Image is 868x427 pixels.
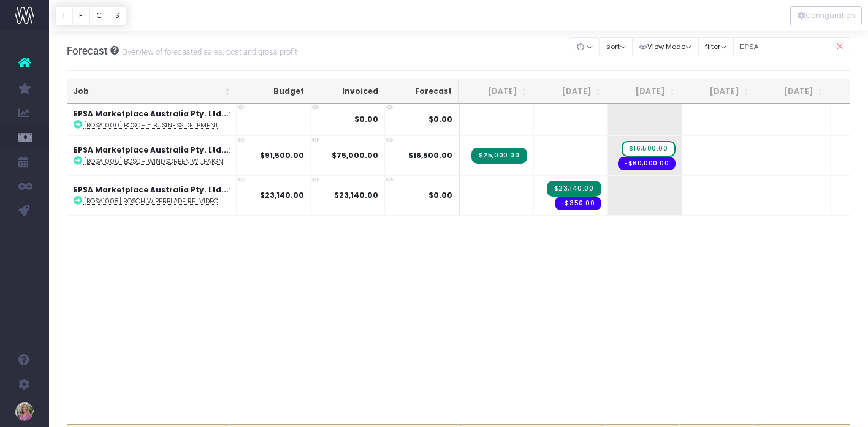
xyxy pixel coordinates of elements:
[89,6,109,25] button: C
[67,104,237,135] td: :
[74,108,229,119] strong: EPSA Marketplace Australia Pty. Ltd...
[237,80,311,104] th: Budget
[698,37,734,56] button: filter
[310,80,384,104] th: Invoiced
[599,37,633,56] button: sort
[428,190,452,201] span: $0.00
[74,145,229,155] strong: EPSA Marketplace Australia Pty. Ltd...
[755,80,829,104] th: Oct 25: activate to sort column ascending
[607,80,682,104] th: Aug 25: activate to sort column ascending
[119,45,297,57] small: Overview of forecasted sales, cost and gross profit
[67,80,237,104] th: Job: activate to sort column ascending
[733,37,851,56] input: Search...
[547,181,601,197] span: Streamtime Invoice: 460622 – [BOSA1008] Bosch Wiperblade Repco Instore Promo Video
[618,157,676,170] span: Streamtime expense: Media costs – No supplier
[72,6,90,25] button: F
[260,190,304,200] strong: $23,140.00
[67,175,237,215] td: :
[790,6,862,25] div: Vertical button group
[108,6,126,25] button: S
[260,150,304,161] strong: $91,500.00
[84,157,223,166] abbr: [BOSA1006] Bosch Windscreen Wiper Winter Campaign
[790,6,862,25] button: Configuration
[471,148,527,164] span: Streamtime Invoice: 460574 – [BOSA1006] Windscreen Wiper Campaign - Payment 3
[622,141,676,157] span: wayahead Sales Forecast Item
[67,135,237,175] td: :
[408,150,452,161] span: $16,500.00
[428,114,452,125] span: $0.00
[55,6,73,25] button: T
[384,80,459,104] th: Forecast
[334,190,378,200] strong: $23,140.00
[55,6,126,25] div: Vertical button group
[555,197,601,210] span: Streamtime expense: stock footage – No supplier
[632,37,699,56] button: View Mode
[84,197,218,206] abbr: [BOSA1008] Bosch Wiperblade Repco Instore Promo Video
[67,45,108,57] span: Forecast
[15,402,34,421] img: images/default_profile_image.png
[74,184,229,195] strong: EPSA Marketplace Australia Pty. Ltd...
[84,121,218,130] abbr: [BOSA1000] Bosch - Business Development
[459,80,533,104] th: Jun 25: activate to sort column ascending
[533,80,607,104] th: Jul 25: activate to sort column ascending
[332,150,378,161] strong: $75,000.00
[681,80,755,104] th: Sep 25: activate to sort column ascending
[354,114,378,124] strong: $0.00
